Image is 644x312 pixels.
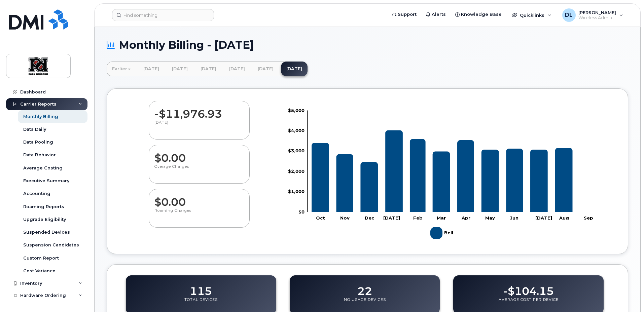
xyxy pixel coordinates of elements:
[154,189,244,208] dd: $0.00
[437,215,446,220] tspan: Mar
[430,224,455,242] g: Bell
[344,297,386,309] p: No Usage Devices
[184,297,218,309] p: Total Devices
[288,107,602,241] g: Chart
[584,215,593,220] tspan: Sep
[107,39,628,51] h1: Monthly Billing - [DATE]
[154,101,244,120] dd: -$11,976.93
[288,168,305,173] tspan: $2,000
[288,107,305,113] tspan: $5,000
[461,215,470,220] tspan: Apr
[357,278,372,297] dd: 22
[107,62,136,76] a: Earlier
[413,215,423,220] tspan: Feb
[167,62,193,76] a: [DATE]
[499,297,559,309] p: Average Cost Per Device
[154,164,244,176] p: Overage Charges
[503,278,554,297] dd: -$104.15
[340,215,350,220] tspan: Nov
[154,120,244,132] p: [DATE]
[190,278,212,297] dd: 115
[383,215,400,220] tspan: [DATE]
[224,62,250,76] a: [DATE]
[252,62,279,76] a: [DATE]
[312,130,597,212] g: Bell
[195,62,222,76] a: [DATE]
[288,148,305,153] tspan: $3,000
[535,215,552,220] tspan: [DATE]
[288,189,305,194] tspan: $1,000
[559,215,569,220] tspan: Aug
[430,224,455,242] g: Legend
[138,62,165,76] a: [DATE]
[298,209,305,214] tspan: $0
[154,145,244,164] dd: $0.00
[365,215,374,220] tspan: Dec
[154,208,244,220] p: Roaming Charges
[281,62,308,76] a: [DATE]
[510,215,518,220] tspan: Jun
[288,128,305,133] tspan: $4,000
[485,215,495,220] tspan: May
[316,215,325,220] tspan: Oct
